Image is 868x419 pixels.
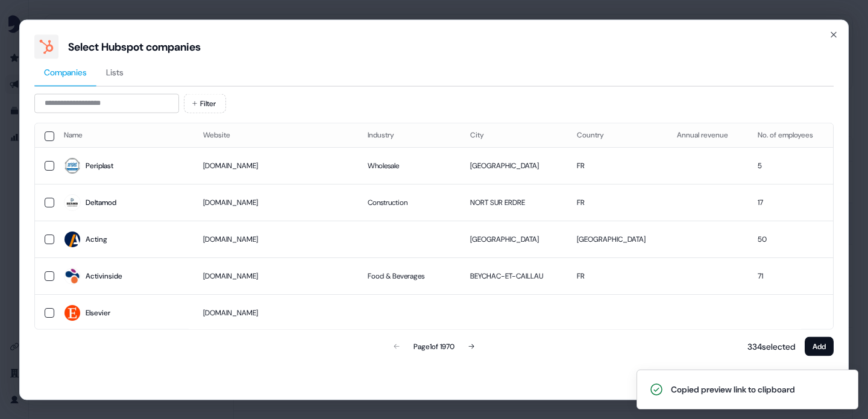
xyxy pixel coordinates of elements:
td: Food & Beverages [358,257,461,294]
th: Name [54,123,193,147]
td: 50 [748,221,833,257]
th: City [461,123,567,147]
td: [DOMAIN_NAME] [193,257,357,294]
th: Website [193,123,357,147]
td: 5 [748,147,833,184]
div: Elsevier [86,307,110,319]
td: BEYCHAC-ET-CAILLAU [461,257,567,294]
button: Filter [184,93,226,113]
th: No. of employees [748,123,833,147]
div: Activinside [86,270,122,282]
div: Page 1 of 1970 [414,340,454,352]
th: Annual revenue [667,123,747,147]
div: Acting [86,233,107,245]
td: [GEOGRAPHIC_DATA] [461,147,567,184]
td: 17 [748,184,833,221]
td: 71 [748,257,833,294]
td: FR [567,147,667,184]
span: Companies [44,66,87,78]
div: Periplast [86,160,113,172]
th: Industry [358,123,461,147]
div: Deltamod [86,197,116,209]
td: [GEOGRAPHIC_DATA] [567,221,667,257]
td: FR [567,184,667,221]
td: NORT SUR ERDRE [461,184,567,221]
td: [DOMAIN_NAME] [193,221,357,257]
td: FR [567,257,667,294]
td: [DOMAIN_NAME] [193,294,357,331]
th: Country [567,123,667,147]
td: [DOMAIN_NAME] [193,147,357,184]
div: Select Hubspot companies [68,39,201,54]
button: Add [805,336,834,356]
span: Lists [106,66,124,78]
td: [GEOGRAPHIC_DATA] [461,221,567,257]
td: Construction [358,184,461,221]
p: 334 selected [743,340,795,352]
td: [DOMAIN_NAME] [193,184,357,221]
td: Wholesale [358,147,461,184]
